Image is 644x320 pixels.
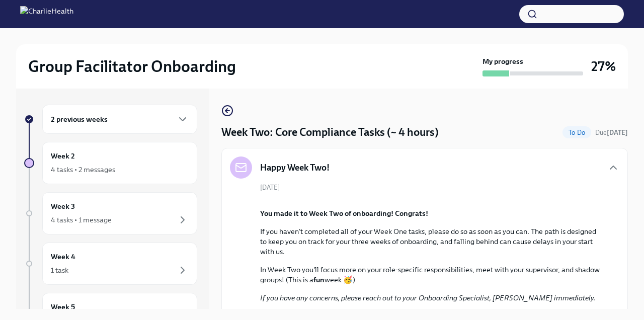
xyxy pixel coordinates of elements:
[313,275,325,284] strong: fun
[51,114,108,125] h6: 2 previous weeks
[51,150,75,162] h6: Week 2
[607,129,628,136] strong: [DATE]
[260,209,428,218] strong: You made it to Week Two of onboarding! Congrats!
[221,125,439,140] h4: Week Two: Core Compliance Tasks (~ 4 hours)
[482,56,523,66] strong: My progress
[51,201,75,212] h6: Week 3
[51,165,115,175] div: 4 tasks • 2 messages
[42,105,197,134] div: 2 previous weeks
[51,251,75,262] h6: Week 4
[51,301,75,312] h6: Week 5
[591,57,616,75] h3: 27%
[24,192,197,234] a: Week 34 tasks • 1 message
[260,162,330,174] h5: Happy Week Two!
[595,129,628,136] span: Due
[260,226,603,257] p: If you haven't completed all of your Week One tasks, please do so as soon as you can. The path is...
[260,293,595,302] em: If you have any concerns, please reach out to your Onboarding Specialist, [PERSON_NAME] immediately.
[595,128,628,137] span: September 30th, 2025 07:00
[260,265,603,285] p: In Week Two you'll focus more on your role-specific responsibilities, meet with your supervisor, ...
[562,129,591,136] span: To Do
[24,243,197,285] a: Week 41 task
[24,142,197,184] a: Week 24 tasks • 2 messages
[260,183,280,192] span: [DATE]
[51,215,112,225] div: 4 tasks • 1 message
[20,6,73,22] img: CharlieHealth
[51,265,68,275] div: 1 task
[28,56,236,76] h2: Group Facilitator Onboarding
